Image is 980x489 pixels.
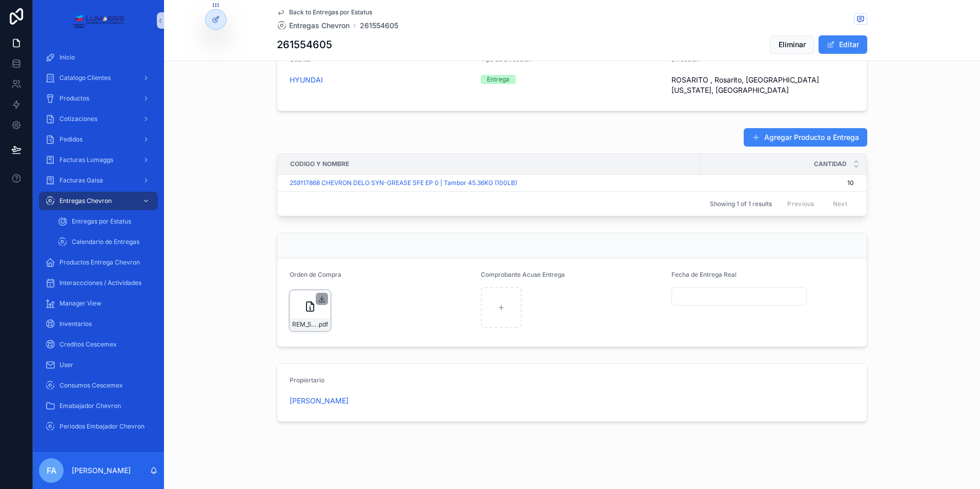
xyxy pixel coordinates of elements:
[289,8,372,16] span: Back to Entregas por Estatus
[39,417,158,436] a: Periodos Embajador Chevron
[59,74,111,82] span: Catalogo Clientes
[710,200,772,208] span: Showing 1 of 1 results
[39,356,158,374] a: User
[59,340,117,349] span: Creditos Cescemex
[59,299,101,308] span: Manager View
[317,320,328,329] span: .pdf
[289,21,350,31] span: Entregas Chevron
[59,258,140,267] span: Productos Entrega Chevron
[59,422,145,431] span: Periodos Embajador Chevron
[481,271,565,278] span: Comprobante Acuse Entrega
[39,89,158,108] a: Productos
[290,179,517,187] a: 259117868 CHEVRON DELO SYN-GREASE SFE EP 0 | Tambor 45.36KG (100LB)
[671,75,854,95] span: ROSARITO , Rosarito, [GEOGRAPHIC_DATA][US_STATE], [GEOGRAPHIC_DATA]
[51,233,158,251] a: Calendario de Entregas
[59,156,113,164] span: Facturas Lumaggs
[744,128,867,147] button: Agregar Producto a Entrega
[39,335,158,354] a: Creditos Cescemex
[72,238,139,246] span: Calendario de Entregas
[72,217,131,226] span: Entregas por Estatus
[59,381,123,390] span: Consumos Cescemex
[39,315,158,333] a: Inventarios
[59,53,75,62] span: Inicio
[290,179,695,187] a: 259117868 CHEVRON DELO SYN-GREASE SFE EP 0 | Tambor 45.36KG (100LB)
[59,94,89,103] span: Productos
[59,176,103,185] span: Facturas Galsa
[360,21,398,31] a: 261554605
[59,279,141,287] span: Interaccciones / Actividades
[277,21,350,31] a: Entregas Chevron
[39,48,158,67] a: Inicio
[39,130,158,149] a: Pedidos
[39,294,158,313] a: Manager View
[72,465,131,476] p: [PERSON_NAME]
[59,197,112,205] span: Entregas Chevron
[290,396,349,406] a: [PERSON_NAME]
[59,320,92,328] span: Inventarios
[33,41,164,449] div: scrollable content
[701,179,854,187] a: 10
[290,271,341,278] span: Orden de Compra
[292,320,317,329] span: REM_5500055973_261554605
[39,274,158,292] a: Interaccciones / Actividades
[72,12,124,29] img: App logo
[59,361,73,369] span: User
[59,402,121,410] span: Emabajador Chevron
[290,376,324,384] span: Propiertario
[277,8,372,16] a: Back to Entregas por Estatus
[39,171,158,190] a: Facturas Galsa
[290,160,349,168] span: Codigo y Nombre
[39,397,158,415] a: Emabajador Chevron
[47,464,56,477] span: FA
[39,253,158,272] a: Productos Entrega Chevron
[39,151,158,169] a: Facturas Lumaggs
[487,75,509,84] div: Entrega
[779,39,806,50] span: Eliminar
[277,37,332,52] h1: 261554605
[39,192,158,210] a: Entregas Chevron
[39,376,158,395] a: Consumos Cescemex
[819,35,867,54] button: Editar
[770,35,814,54] button: Eliminar
[39,69,158,87] a: Catalogo Clientes
[59,115,97,123] span: Cotizaciones
[814,160,847,168] span: Cantidad
[59,135,83,144] span: Pedidos
[290,75,323,85] a: HYUNDAI
[51,212,158,231] a: Entregas por Estatus
[671,271,737,278] span: Fecha de Entrega Real
[39,110,158,128] a: Cotizaciones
